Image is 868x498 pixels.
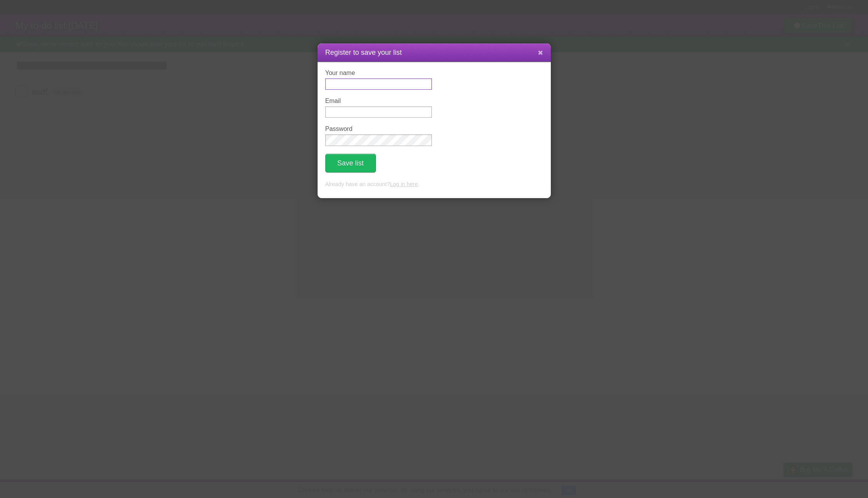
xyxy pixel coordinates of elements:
p: Already have an account? . [325,180,543,189]
label: Password [325,125,432,132]
a: Log in here [390,181,418,187]
label: Your name [325,70,432,77]
button: Save list [325,154,376,172]
h1: Register to save your list [325,47,543,58]
label: Email [325,98,432,104]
